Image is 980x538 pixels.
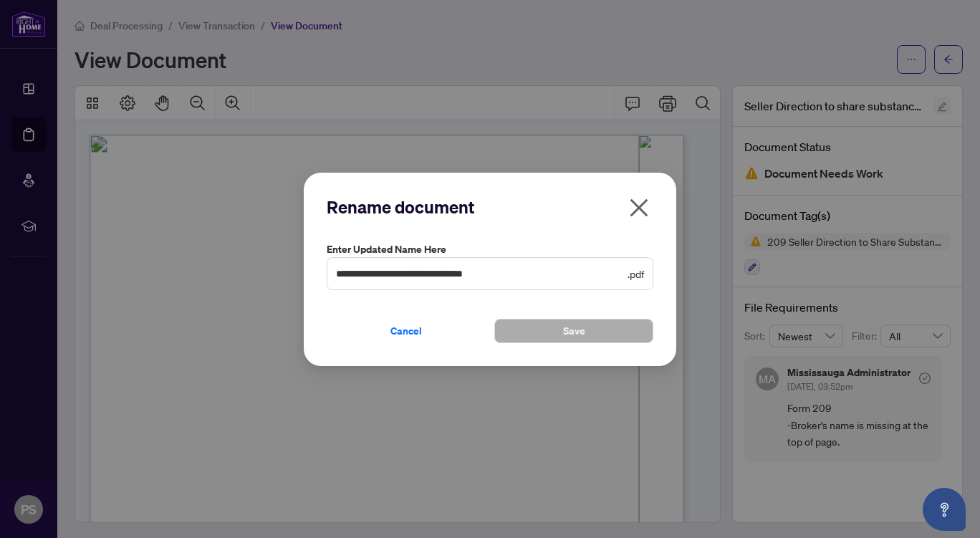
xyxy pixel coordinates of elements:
span: close [628,196,650,219]
button: Save [494,318,653,342]
h2: Rename document [327,196,653,218]
button: Cancel [327,318,486,342]
button: Open asap [923,488,966,531]
span: Cancel [390,319,422,342]
label: Enter updated name here [327,241,653,257]
span: .pdf [628,265,644,281]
